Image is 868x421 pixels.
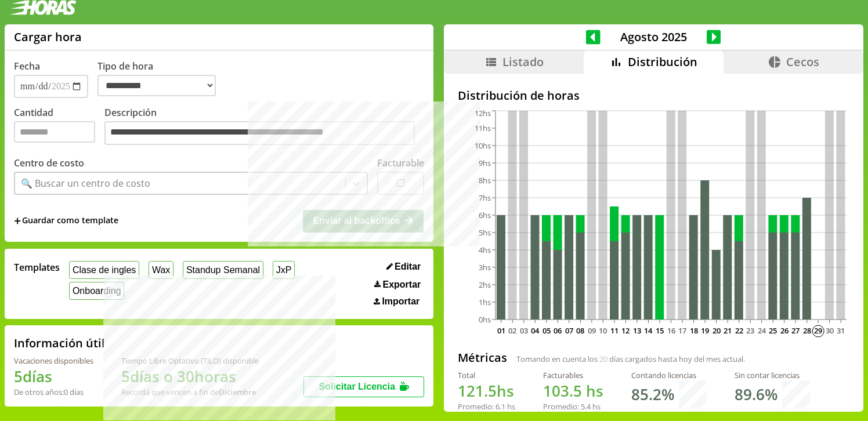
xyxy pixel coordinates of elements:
text: 21 [724,325,732,336]
h2: Distribución de horas [458,88,849,103]
text: 04 [531,325,540,336]
label: Centro de costo [14,157,84,169]
text: 01 [497,325,505,336]
span: Agosto 2025 [601,29,707,45]
label: Tipo de hora [97,60,225,98]
div: Tiempo Libre Optativo (TiLO) disponible [121,355,259,366]
div: Recordá que vencen a fin de [121,387,259,397]
text: 11 [610,325,619,336]
b: Diciembre [219,387,256,397]
label: Fecha [14,60,40,72]
text: 02 [508,325,516,336]
tspan: 10hs [475,140,491,151]
div: Sin contar licencias [735,370,810,380]
h2: Métricas [458,350,507,365]
span: Tomando en cuenta los días cargados hasta hoy del mes actual. [516,354,745,364]
h1: hs [543,380,603,401]
text: 09 [588,325,596,336]
div: Promedio: hs [543,401,603,412]
text: 20 [712,325,720,336]
span: + [14,215,21,227]
tspan: 3hs [479,262,491,273]
text: 13 [633,325,641,336]
span: +Guardar como template [14,215,118,227]
h1: 5 días [14,366,93,387]
div: Facturables [543,370,603,380]
textarea: Descripción [104,121,415,146]
button: Solicitar Licencia [303,376,424,397]
span: Listado [502,54,544,70]
span: 103.5 [543,380,582,401]
div: 🔍 Buscar un centro de costo [21,177,150,190]
div: De otros años: 0 días [14,387,93,397]
tspan: 12hs [475,108,491,118]
span: Templates [14,261,60,274]
span: 121.5 [458,380,497,401]
text: 29 [814,325,822,336]
text: 27 [791,325,800,336]
span: Importar [382,296,419,307]
select: Tipo de hora [97,75,216,96]
tspan: 0hs [479,314,491,325]
span: Distribución [628,54,697,70]
text: 03 [520,325,528,336]
div: Contando licencias [631,370,707,380]
span: Editar [395,262,421,272]
text: 28 [803,325,811,336]
text: 14 [644,325,653,336]
div: Promedio: hs [458,401,515,412]
button: Onboarding [69,282,124,300]
span: 20 [599,354,607,364]
div: Vacaciones disponibles [14,355,93,366]
button: Clase de ingles [69,261,139,279]
tspan: 9hs [479,158,491,168]
input: Cantidad [14,121,95,143]
text: 07 [565,325,573,336]
span: 6.1 [496,401,505,412]
tspan: 5hs [479,227,491,238]
text: 15 [656,325,664,336]
text: 24 [758,325,766,336]
h1: Cargar hora [14,29,82,45]
text: 19 [701,325,709,336]
button: Editar [383,261,425,273]
span: Exportar [383,280,421,290]
span: Solicitar Licencia [319,382,395,391]
text: 31 [837,325,845,336]
text: 12 [621,325,630,336]
tspan: 6hs [479,210,491,220]
button: Wax [149,261,173,279]
text: 26 [780,325,789,336]
label: Descripción [104,106,424,148]
text: 16 [667,325,675,336]
tspan: 8hs [479,175,491,186]
h1: 89.6 % [735,384,777,405]
tspan: 4hs [479,245,491,255]
tspan: 7hs [479,193,491,203]
h1: 5 días o 30 horas [121,366,259,387]
text: 08 [576,325,584,336]
text: 23 [746,325,754,336]
span: 5.4 [581,401,591,412]
text: 30 [826,325,834,336]
text: 10 [599,325,607,336]
text: 18 [689,325,697,336]
button: Exportar [371,279,424,291]
label: Facturable [377,157,424,169]
text: 22 [735,325,743,336]
tspan: 11hs [475,123,491,133]
div: Total [458,370,515,380]
tspan: 2hs [479,280,491,290]
h2: Información útil [14,335,105,351]
text: 25 [769,325,777,336]
button: JxP [273,261,295,279]
label: Cantidad [14,106,104,148]
text: 05 [542,325,551,336]
tspan: 1hs [479,297,491,307]
h1: hs [458,380,515,401]
text: 17 [678,325,686,336]
button: Standup Semanal [183,261,263,279]
h1: 85.2 % [631,384,674,405]
text: 06 [554,325,562,336]
span: Cecos [786,54,819,70]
